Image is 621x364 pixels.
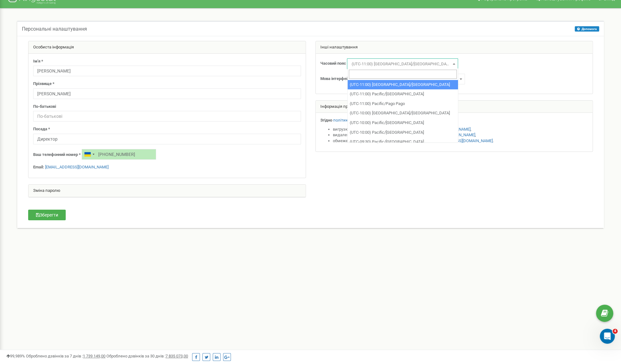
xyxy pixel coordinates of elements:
div: Інші налаштування [316,41,593,54]
label: Ім'я * [33,58,43,64]
label: По-батькові [33,104,56,110]
a: [EMAIL_ADDRESS][DOMAIN_NAME] [45,165,109,169]
h5: Персональні налаштування [22,26,87,32]
li: (UTC-09:30) Pacific/[GEOGRAPHIC_DATA] [348,137,458,147]
span: Оброблено дзвінків за 30 днів : [106,354,188,358]
span: (UTC-11:00) Pacific/Midway [349,60,456,68]
label: Мова інтерфейсу [320,76,353,82]
input: Ім'я [33,66,301,76]
button: Зберегти [28,210,66,220]
label: Прізвище * [33,81,54,87]
span: 99,989% [6,354,25,358]
input: +1-800-555-55-55 [82,149,156,160]
li: (UTC-10:00) [GEOGRAPHIC_DATA]/[GEOGRAPHIC_DATA] [348,108,458,118]
label: Ваш телефонний номер * [33,152,81,158]
input: Посада [33,134,301,144]
label: Часовий пояс [320,61,346,67]
li: вигрузку персональних даних поштою , [333,127,588,132]
strong: Email: [33,165,44,169]
li: (UTC-10:00) Pacific/[GEOGRAPHIC_DATA] [348,118,458,128]
div: Особиста інформація [28,41,306,54]
button: Допомога [575,26,599,32]
input: Прізвище [33,88,301,99]
li: (UTC-10:00) Pacific/[GEOGRAPHIC_DATA] [348,128,458,137]
iframe: Intercom live chat [600,329,615,344]
u: 7 835 073,00 [165,354,188,358]
div: Telephone country code [82,149,96,159]
a: [EMAIL_ADDRESS][DOMAIN_NAME] [429,138,493,143]
label: Посада * [33,126,50,132]
div: Інформація про конфіденційність данних [316,101,593,113]
input: По-батькові [33,111,301,122]
u: 1 739 149,00 [83,354,105,358]
li: (UTC-11:00) Pacific/Pago Pago [348,99,458,109]
li: (UTC-11:00) Pacific/[GEOGRAPHIC_DATA] [348,89,458,99]
a: політики конфіденційності [333,118,385,122]
span: 4 [613,329,618,334]
strong: Згідно [320,118,332,122]
span: Оброблено дзвінків за 7 днів : [26,354,105,358]
li: обмеження обробки персональних даних поштою . [333,138,588,144]
li: (UTC-11:00) [GEOGRAPHIC_DATA]/[GEOGRAPHIC_DATA] [348,80,458,90]
span: (UTC-11:00) Pacific/Midway [347,58,458,69]
li: видалення персональних даних поштою , [333,132,588,138]
div: Зміна паролю [28,185,306,197]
